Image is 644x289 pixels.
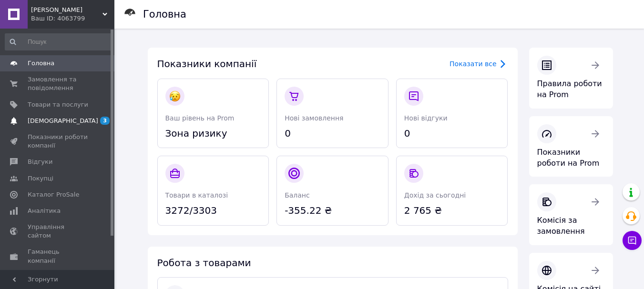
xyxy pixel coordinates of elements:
span: Замовлення та повідомлення [28,75,88,92]
span: Дохід за сьогодні [404,191,466,199]
input: Пошук [5,33,112,50]
span: Товари та послуги [28,100,88,109]
span: 3 [100,117,110,125]
a: Комісія за замовлення [529,184,613,245]
span: 0 [404,127,500,140]
span: Каталог ProSale [28,190,79,199]
span: Відгуки [28,158,52,166]
span: 0 [285,127,380,140]
span: Показники роботи компанії [28,133,88,150]
a: Правила роботи на Prom [529,48,613,109]
span: [DEMOGRAPHIC_DATA] [28,117,98,125]
div: Ваш ID: 4063799 [31,14,114,23]
img: :disappointed_relieved: [169,90,181,102]
div: Показати все [450,59,496,69]
span: -355.22 ₴ [285,204,380,218]
span: Гаманець компанії [28,248,88,265]
h1: Головна [143,9,186,20]
span: Нові замовлення [285,114,343,122]
span: Товари в каталозі [165,191,228,199]
span: Покупці [28,174,53,183]
span: Нові відгуки [404,114,448,122]
a: Показати все [450,58,508,70]
span: Управління сайтом [28,223,88,240]
span: Комісія за замовлення [537,216,585,236]
span: Показники роботи на Prom [537,148,600,168]
span: 3272/3303 [165,204,261,218]
button: Чат з покупцем [623,231,642,250]
span: Аналітика [28,207,61,215]
span: Головна [28,59,54,68]
span: 2 765 ₴ [404,204,500,218]
span: Ваш рівень на Prom [165,114,235,122]
span: Правила роботи на Prom [537,79,602,99]
span: Зона ризику [165,127,261,140]
span: Робота з товарами [157,257,251,269]
span: nik-elizabet [31,6,102,14]
span: Баланс [285,191,310,199]
span: Показники компанії [157,58,257,70]
a: Показники роботи на Prom [529,116,613,177]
